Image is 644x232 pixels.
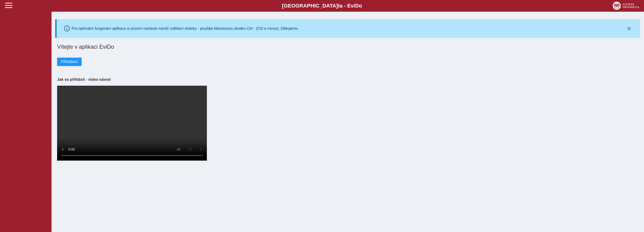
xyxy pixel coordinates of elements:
h1: Vítejte v aplikaci EviDo [57,44,638,50]
h3: Jak se přihlásit - video návod [57,77,638,82]
span: t [338,3,340,9]
span: o [359,3,362,9]
span: D [355,3,359,9]
span: Přihlášení [61,60,78,64]
img: logo_web_su.png [613,2,639,10]
video: Your browser does not support the video tag. [57,86,207,161]
b: [GEOGRAPHIC_DATA] a - Evi [14,3,630,9]
button: Přihlášení [57,58,82,66]
div: Pro optimální fungování aplikace si prosím nastavte menší zvětšení stránky - použijte klávesovou ... [72,26,299,31]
